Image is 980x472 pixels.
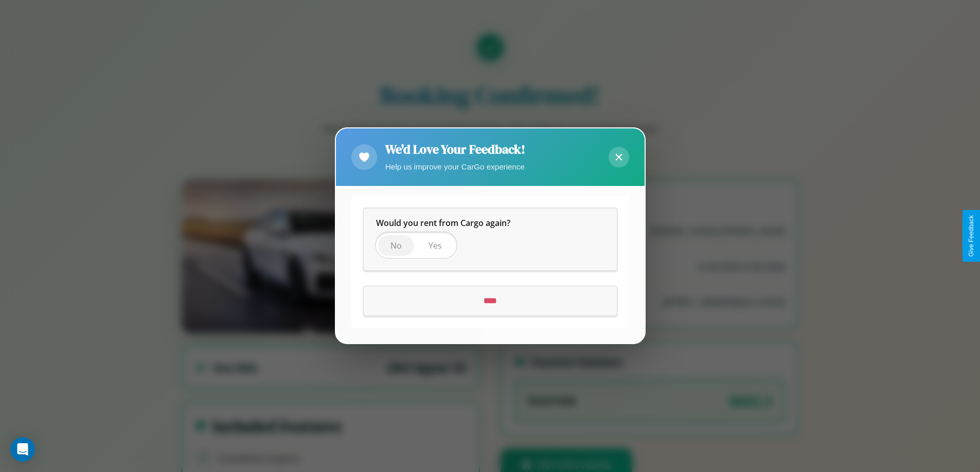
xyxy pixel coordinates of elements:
p: Help us improve your CarGo experience [385,160,525,174]
div: Open Intercom Messenger [10,437,35,462]
h2: We'd Love Your Feedback! [385,141,525,158]
div: Give Feedback [968,215,975,257]
span: No [390,240,402,252]
span: Would you rent from Cargo again? [376,218,510,229]
span: Yes [429,240,442,252]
